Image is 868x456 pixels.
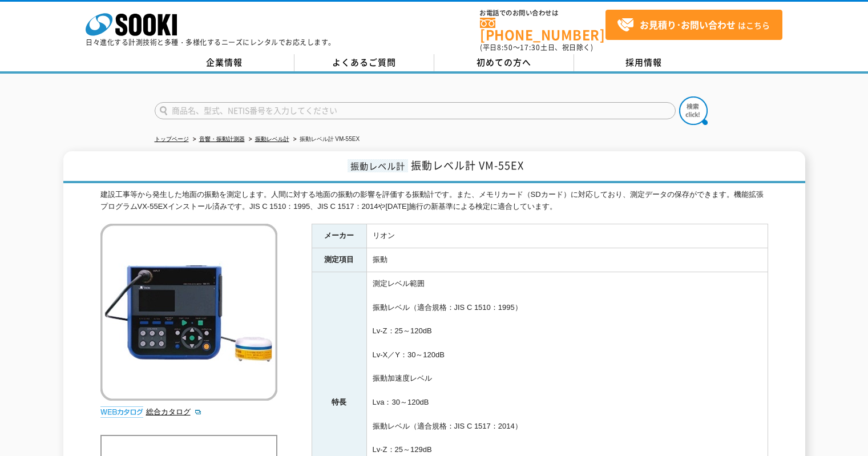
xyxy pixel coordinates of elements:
[520,42,540,53] span: 17:30
[480,42,593,53] span: (平日 ～ 土日、祝日除く)
[155,136,189,142] a: トップページ
[366,248,768,272] td: 振動
[640,18,736,31] strong: お見積り･お問い合わせ
[480,10,605,17] span: お電話でのお問い合わせは
[100,189,768,213] div: 建設工事等から発生した地面の振動を測定します。人間に対する地面の振動の影響を評価する振動計です。また、メモリカード（SDカード）に対応しており、測定データの保存ができます。機能拡張プログラムVX...
[291,134,360,146] li: 振動レベル計 VM-55EX
[100,224,277,401] img: 振動レベル計 VM-55EX
[86,39,336,46] p: 日々進化する計測技術と多種・多様化するニーズにレンタルでお応えします。
[100,406,143,418] img: webカタログ
[497,42,513,53] span: 8:50
[312,248,366,272] th: 測定項目
[146,407,202,416] a: 総合カタログ
[255,136,289,142] a: 振動レベル計
[366,224,768,248] td: リオン
[155,54,294,71] a: 企業情報
[480,18,605,41] a: [PHONE_NUMBER]
[434,54,574,71] a: 初めての方へ
[155,102,676,119] input: 商品名、型式、NETIS番号を入力してください
[679,96,708,125] img: btn_search.png
[605,10,782,40] a: お見積り･お問い合わせはこちら
[411,158,524,173] span: 振動レベル計 VM-55EX
[312,224,366,248] th: メーカー
[617,17,770,34] span: はこちら
[199,136,245,142] a: 音響・振動計測器
[477,56,531,68] span: 初めての方へ
[294,54,434,71] a: よくあるご質問
[574,54,714,71] a: 採用情報
[348,159,408,172] span: 振動レベル計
